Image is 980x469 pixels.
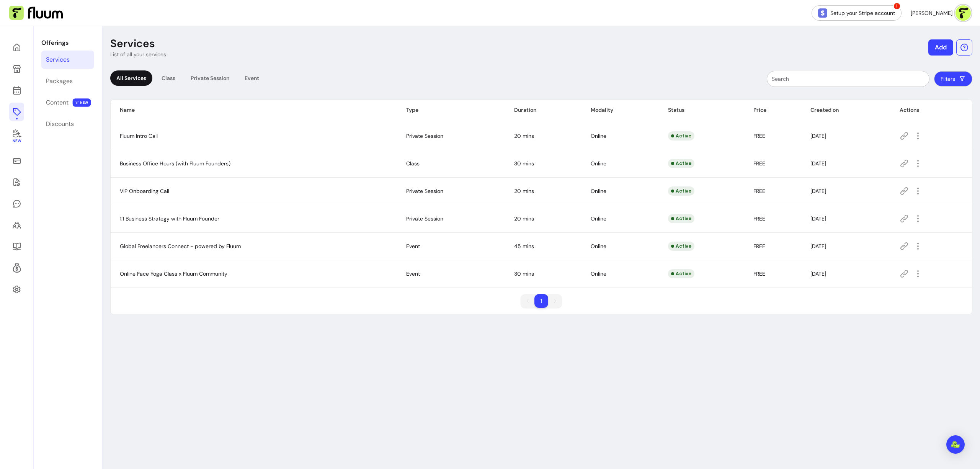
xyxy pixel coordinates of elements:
div: Active [668,186,694,196]
div: All Services [110,70,152,86]
div: Active [668,242,694,251]
span: Online [591,243,606,250]
a: Discounts [41,115,94,133]
th: Duration [505,100,581,120]
span: New [12,139,21,144]
a: Waivers [9,173,24,191]
div: Active [668,269,694,278]
th: Modality [581,100,659,120]
span: Private Session [406,132,443,139]
a: Content NEW [41,93,94,112]
span: FREE [753,215,765,222]
div: Services [46,55,70,64]
span: Online [591,188,606,194]
th: Actions [890,100,972,120]
img: Fluum Logo [9,6,63,20]
span: [DATE] [810,270,826,277]
span: [DATE] [810,132,826,139]
nav: pagination navigation [517,290,566,312]
span: 20 mins [514,132,534,139]
a: Sales [9,152,24,170]
a: New [9,124,24,149]
th: Status [659,100,744,120]
span: 30 mins [514,270,534,277]
div: Active [668,214,694,223]
a: Setup your Stripe account [812,5,902,21]
div: Active [668,131,694,141]
div: Discounts [46,119,74,129]
span: [DATE] [810,215,826,222]
span: FREE [753,160,765,167]
a: My Page [9,60,24,78]
span: 20 mins [514,188,534,194]
a: Settings [9,280,24,299]
div: Class [155,70,181,86]
div: Content [46,98,69,107]
span: Online [591,270,606,277]
a: Packages [41,72,94,90]
span: FREE [753,243,765,250]
span: Class [406,160,420,167]
a: Home [9,38,24,57]
th: Created on [801,100,891,120]
div: Private Session [185,70,235,86]
span: Online Face Yoga Class x Fluum Community [120,270,227,277]
span: [PERSON_NAME] [911,9,952,17]
a: Refer & Earn [9,259,24,277]
a: My Messages [9,194,24,213]
span: [DATE] [810,243,826,250]
span: 45 mins [514,243,534,250]
div: Event [238,70,265,86]
button: Filters [934,71,972,87]
div: Packages [46,77,73,86]
th: Name [111,100,397,120]
a: Resources [9,237,24,256]
div: Open Intercom Messenger [946,435,965,454]
div: Active [668,159,694,168]
a: Services [41,51,94,69]
span: Fluum Intro Call [120,132,158,139]
button: avatar[PERSON_NAME] [911,5,971,21]
a: Offerings [9,103,24,121]
th: Type [397,100,505,120]
span: Online [591,132,606,139]
p: Services [110,37,155,51]
span: Online [591,215,606,222]
span: Business Office Hours (with Fluum Founders) [120,160,230,167]
a: Calendar [9,81,24,100]
span: FREE [753,270,765,277]
span: 1:1 Business Strategy with Fluum Founder [120,215,219,222]
input: Search [772,75,924,83]
th: Price [744,100,801,120]
img: avatar [955,5,971,21]
li: pagination item 1 active [534,294,548,308]
a: Clients [9,216,24,234]
span: Private Session [406,215,443,222]
p: Offerings [41,38,94,47]
span: FREE [753,132,765,139]
span: 30 mins [514,160,534,167]
button: Add [928,39,953,56]
span: [DATE] [810,188,826,194]
span: Event [406,243,420,250]
p: List of all your services [110,51,166,58]
span: [DATE] [810,160,826,167]
span: NEW [73,98,91,107]
span: FREE [753,188,765,194]
span: Global Freelancers Connect - powered by Fluum [120,243,241,250]
span: 20 mins [514,215,534,222]
img: Stripe Icon [818,8,827,18]
span: ! [893,2,901,10]
span: Online [591,160,606,167]
span: Private Session [406,188,443,194]
span: Event [406,270,420,277]
span: VIP Onboarding Call [120,188,169,194]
